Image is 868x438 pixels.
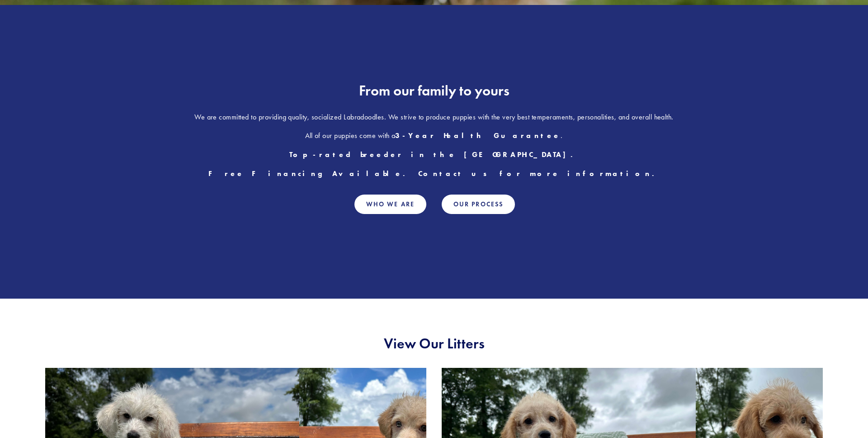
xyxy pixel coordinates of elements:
[289,150,579,159] strong: Top-rated breeder in the [GEOGRAPHIC_DATA].
[208,169,660,178] strong: Free Financing Available. Contact us for more information.
[45,130,823,142] p: All of our puppies come with a .
[354,195,426,214] a: Who We Are
[45,82,823,99] h2: From our family to yours
[45,111,823,123] p: We are committed to providing quality, socialized Labradoodles. We strive to produce puppies with...
[395,131,561,140] strong: 3-Year Health Guarantee
[45,335,823,352] h2: View Our Litters
[442,195,515,214] a: Our Process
